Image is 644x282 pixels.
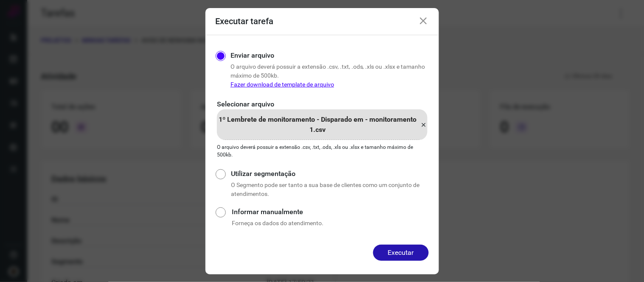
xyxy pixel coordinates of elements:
p: 1º Lembrete de monitoramento - Disparado em - monitoramento 1.csv [217,114,419,135]
p: O Segmento pode ser tanto a sua base de clientes como um conjunto de atendimentos. [231,181,428,198]
label: Informar manualmente [232,207,428,217]
p: Forneça os dados do atendimento. [232,219,428,228]
p: O arquivo deverá possuir a extensão .csv, .txt, .ods, .xls ou .xlsx e tamanho máximo de 500kb. [231,62,429,89]
p: Selecionar arquivo [217,99,427,109]
h3: Executar tarefa [216,16,274,26]
a: Fazer download de template de arquivo [231,81,334,88]
p: O arquivo deverá possuir a extensão .csv, .txt, .ods, .xls ou .xlsx e tamanho máximo de 500kb. [217,143,427,159]
label: Utilizar segmentação [231,169,428,179]
label: Enviar arquivo [231,50,274,61]
button: Executar [373,245,429,261]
